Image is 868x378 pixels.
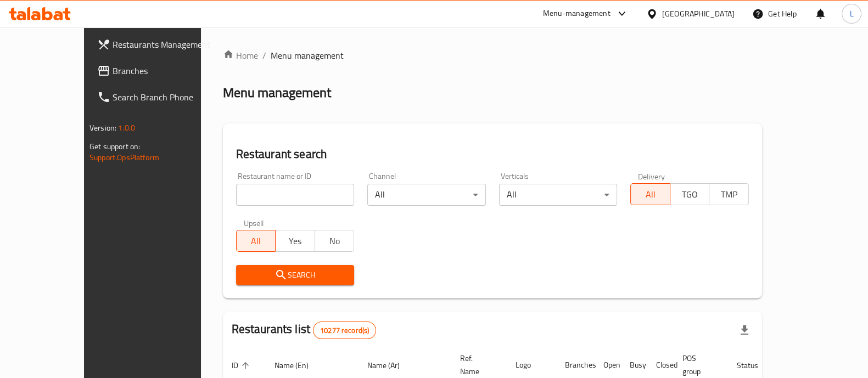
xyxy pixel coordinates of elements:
[232,359,253,372] span: ID
[245,268,346,282] span: Search
[241,233,272,249] span: All
[113,64,220,77] span: Branches
[313,321,376,339] div: Total records count
[635,187,666,202] span: All
[315,230,355,252] button: No
[737,359,772,372] span: Status
[113,38,220,51] span: Restaurants Management
[849,8,853,20] span: L
[630,183,670,205] button: All
[232,321,377,339] h2: Restaurants list
[670,183,710,205] button: TGO
[271,49,344,62] span: Menu management
[223,84,331,101] h2: Menu management
[89,121,116,135] span: Version:
[662,8,735,20] div: [GEOGRAPHIC_DATA]
[236,230,276,252] button: All
[275,359,323,372] span: Name (En)
[88,84,229,110] a: Search Branch Phone
[89,150,159,165] a: Support.OpsPlatform
[113,91,220,104] span: Search Branch Phone
[709,183,749,205] button: TMP
[262,49,266,62] li: /
[714,187,744,202] span: TMP
[275,230,315,252] button: Yes
[638,172,665,180] label: Delivery
[460,352,494,378] span: Ref. Name
[236,184,355,206] input: Search for restaurant name or ID..
[223,49,258,62] a: Home
[223,49,762,62] nav: breadcrumb
[313,325,376,336] span: 10277 record(s)
[731,317,758,343] div: Export file
[236,146,749,162] h2: Restaurant search
[118,121,135,135] span: 1.0.0
[280,233,311,249] span: Yes
[89,139,140,154] span: Get support on:
[88,58,229,84] a: Branches
[543,7,611,20] div: Menu-management
[88,31,229,58] a: Restaurants Management
[675,187,705,202] span: TGO
[236,265,355,285] button: Search
[682,352,715,378] span: POS group
[367,184,486,206] div: All
[499,184,618,206] div: All
[367,359,414,372] span: Name (Ar)
[244,219,264,227] label: Upsell
[320,233,350,249] span: No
